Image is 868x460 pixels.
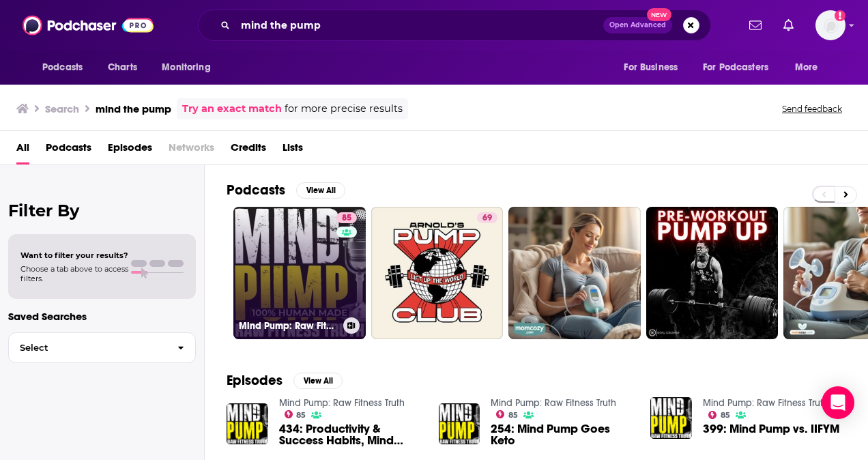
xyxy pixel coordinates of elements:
h3: Mind Pump: Raw Fitness Truth [239,320,338,332]
button: open menu [694,55,788,81]
span: Logged in as alisontucker [815,10,845,40]
a: 85 [285,410,306,418]
a: Podcasts [46,136,91,164]
p: Saved Searches [8,310,196,323]
a: Mind Pump: Raw Fitness Truth [491,397,616,409]
a: Mind Pump: Raw Fitness Truth [279,397,405,409]
span: 85 [508,412,518,418]
span: Networks [169,136,214,164]
button: Open AdvancedNew [603,17,672,33]
button: open menu [614,55,695,81]
span: More [795,58,818,77]
button: Show profile menu [815,10,845,40]
span: For Podcasters [703,58,768,77]
button: open menu [152,55,228,81]
h2: Filter By [8,201,196,220]
button: View All [296,182,345,199]
a: 85 [496,410,518,418]
a: Episodes [108,136,152,164]
button: Select [8,332,196,363]
a: Show notifications dropdown [778,14,799,37]
a: 85 [336,212,357,223]
a: 399: Mind Pump vs. IIFYM [703,423,839,435]
span: New [647,8,671,21]
svg: Add a profile image [835,10,845,21]
a: Charts [99,55,145,81]
img: User Profile [815,10,845,40]
h3: Search [45,102,79,115]
img: Podchaser - Follow, Share and Rate Podcasts [23,12,154,38]
a: All [16,136,29,164]
img: 254: Mind Pump Goes Keto [439,403,480,445]
span: 85 [296,412,306,418]
h3: mind the pump [96,102,171,115]
a: 69 [371,207,504,339]
h2: Episodes [227,372,283,389]
a: EpisodesView All [227,372,343,389]
img: 434: Productivity & Success Habits, Mind Pump's Advice for Golden Era Bodybuilders & Mind Pump Pe... [227,403,268,445]
span: for more precise results [285,101,403,117]
span: Choose a tab above to access filters. [20,264,128,283]
span: Select [9,343,167,352]
a: 69 [477,212,497,223]
a: Show notifications dropdown [744,14,767,37]
a: 85 [708,411,730,419]
span: Podcasts [42,58,83,77]
a: Try an exact match [182,101,282,117]
h2: Podcasts [227,182,285,199]
span: Monitoring [162,58,210,77]
span: 85 [721,412,730,418]
button: open menu [785,55,835,81]
span: For Business [624,58,678,77]
span: 69 [482,212,492,225]
div: Open Intercom Messenger [822,386,854,419]
a: PodcastsView All [227,182,345,199]
div: Search podcasts, credits, & more... [198,10,711,41]
a: 434: Productivity & Success Habits, Mind Pump's Advice for Golden Era Bodybuilders & Mind Pump Pe... [279,423,422,446]
button: Send feedback [778,103,846,115]
span: Want to filter your results? [20,250,128,260]
a: 254: Mind Pump Goes Keto [491,423,634,446]
span: 85 [342,212,351,225]
a: Credits [231,136,266,164]
button: View All [293,373,343,389]
a: Lists [283,136,303,164]
span: Charts [108,58,137,77]
span: Open Advanced [609,22,666,29]
img: 399: Mind Pump vs. IIFYM [650,397,692,439]
input: Search podcasts, credits, & more... [235,14,603,36]
a: 85Mind Pump: Raw Fitness Truth [233,207,366,339]
a: Mind Pump: Raw Fitness Truth [703,397,828,409]
button: open menu [33,55,100,81]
